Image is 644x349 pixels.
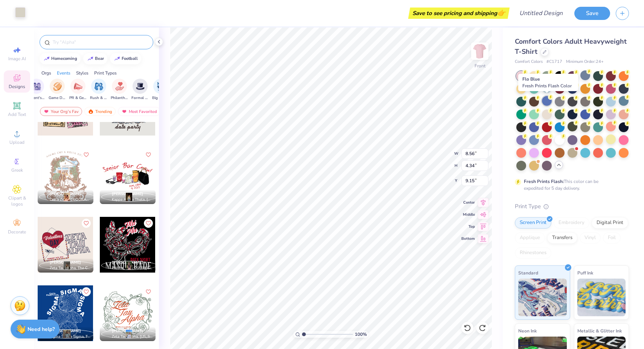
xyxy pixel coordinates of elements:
div: filter for Philanthropy [111,79,128,101]
div: filter for Game Day [49,79,66,101]
div: Most Favorited [118,107,160,116]
span: Neon Ink [518,327,537,335]
span: PR & General [69,95,87,101]
span: Philanthropy [111,95,128,101]
img: Philanthropy Image [115,82,124,91]
div: This color can be expedited for 5 day delivery. [524,178,617,192]
button: bear [83,53,107,64]
input: Untitled Design [513,6,569,21]
div: Print Types [94,70,117,76]
button: filter button [131,79,149,101]
div: filter for Rush & Bid [90,79,107,101]
span: Bottom [461,236,475,241]
div: homecoming [51,56,77,61]
button: Like [144,150,153,159]
div: Your Org's Fav [40,107,82,116]
img: trend_line.gif [114,56,120,61]
span: Big Little Reveal [152,95,169,101]
button: filter button [111,79,128,101]
img: Front [472,44,487,59]
img: trend_line.gif [44,56,50,61]
span: Delta Zeta, [GEOGRAPHIC_DATA] [50,197,90,203]
span: Designs [9,84,25,90]
div: football [122,56,138,61]
div: bear [95,56,104,61]
div: Applique [515,232,545,244]
img: trend_line.gif [87,56,93,61]
button: Like [144,287,153,296]
span: [PERSON_NAME] [112,191,143,197]
button: Like [82,219,91,228]
span: [PERSON_NAME] [112,328,143,334]
div: Print Type [515,202,629,211]
span: Kappa Alpha Theta, [GEOGRAPHIC_DATA][US_STATE] [112,197,153,203]
div: Trending [84,107,116,116]
span: Top [461,224,475,229]
div: filter for Parent's Weekend [28,79,45,101]
span: Middle [461,212,475,217]
span: Decorate [8,229,26,235]
div: Transfers [547,232,577,244]
span: Minimum Order: 24 + [566,59,604,65]
span: Metallic & Glitter Ink [577,327,622,335]
button: homecoming [40,53,81,64]
span: [PERSON_NAME] [50,260,81,265]
div: Styles [76,70,89,76]
span: Comfort Colors Adult Heavyweight T-Shirt [515,37,627,56]
img: trending.gif [88,109,94,114]
span: Zeta Tau Alpha, The College of [US_STATE] [50,265,90,271]
span: 100 % [355,331,367,338]
img: Big Little Reveal Image [157,82,165,91]
span: Game Day [49,95,66,101]
img: Standard [518,279,567,316]
img: Parent's Weekend Image [32,82,41,91]
span: [PERSON_NAME] [50,191,81,197]
div: Flo Blue [518,74,578,91]
button: filter button [69,79,87,101]
img: Rush & Bid Image [95,82,103,91]
span: Parent's Weekend [28,95,45,101]
span: Comfort Colors [515,59,543,65]
img: PR & General Image [74,82,82,91]
button: filter button [49,79,66,101]
button: filter button [90,79,107,101]
span: Add Text [8,111,26,117]
div: Rhinestones [515,247,551,259]
img: most_fav.gif [121,109,127,114]
strong: Need help? [27,326,55,333]
span: Center [461,200,475,205]
img: Formal & Semi Image [136,82,145,91]
button: filter button [28,79,45,101]
button: Like [82,287,91,296]
div: Digital Print [592,217,628,229]
button: filter button [152,79,169,101]
div: Orgs [41,70,51,76]
span: Greek [11,167,23,173]
strong: Fresh Prints Flash: [524,178,564,184]
div: Vinyl [580,232,601,244]
div: filter for Big Little Reveal [152,79,169,101]
span: Puff Ink [577,269,593,277]
button: Save [574,7,610,20]
span: Image AI [8,56,26,62]
span: Phi Mu, [US_STATE][GEOGRAPHIC_DATA] [112,265,153,271]
input: Try "Alpha" [52,38,148,46]
span: Upload [9,139,24,145]
span: Standard [518,269,538,277]
img: most_fav.gif [43,109,49,114]
span: Fresh Prints Flash Color [522,83,572,89]
span: Clipart & logos [4,195,30,207]
div: Save to see pricing and shipping [410,8,508,19]
div: Events [57,70,70,76]
div: Screen Print [515,217,551,229]
span: Rush & Bid [90,95,107,101]
div: filter for PR & General [69,79,87,101]
span: [PERSON_NAME] [112,260,143,265]
div: Embroidery [554,217,589,229]
button: Like [82,150,91,159]
span: Zeta Tau Alpha, [US_STATE] Tech [112,334,153,340]
span: [PERSON_NAME] [50,328,81,334]
div: Foil [603,232,621,244]
button: Like [144,219,153,228]
div: filter for Formal & Semi [131,79,149,101]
